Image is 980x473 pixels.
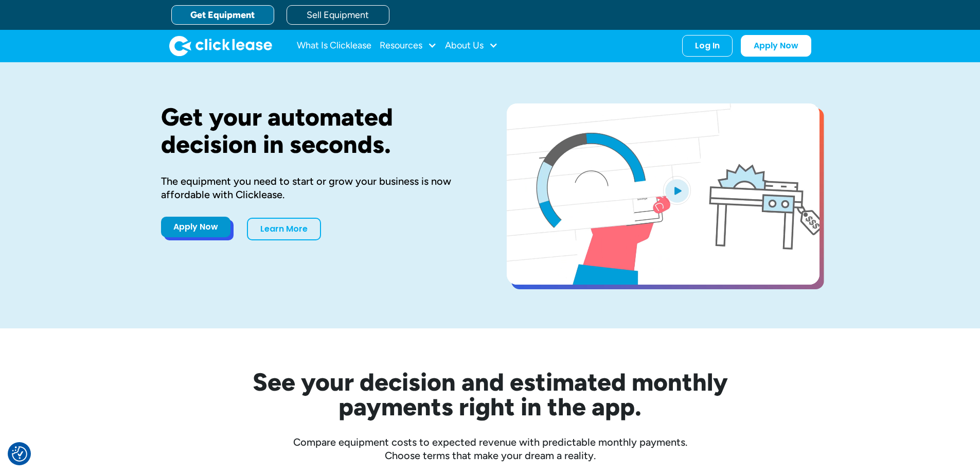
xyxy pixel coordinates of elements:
[161,217,230,237] a: Apply Now
[695,41,720,51] div: Log In
[12,446,27,462] img: Revisit consent button
[445,36,498,56] div: About Us
[287,5,389,25] a: Sell Equipment
[171,5,274,25] a: Get Equipment
[380,36,437,56] div: Resources
[161,174,474,201] div: The equipment you need to start or grow your business is now affordable with Clicklease.
[202,370,778,419] h2: See your decision and estimated monthly payments right in the app.
[297,36,371,56] a: What Is Clicklease
[247,218,321,240] a: Learn More
[161,103,474,158] h1: Get your automated decision in seconds.
[741,35,811,57] a: Apply Now
[663,176,691,205] img: Blue play button logo on a light blue circular background
[12,446,27,462] button: Consent Preferences
[507,103,819,285] a: open lightbox
[169,36,272,56] a: home
[161,435,819,462] div: Compare equipment costs to expected revenue with predictable monthly payments. Choose terms that ...
[169,36,272,56] img: Clicklease logo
